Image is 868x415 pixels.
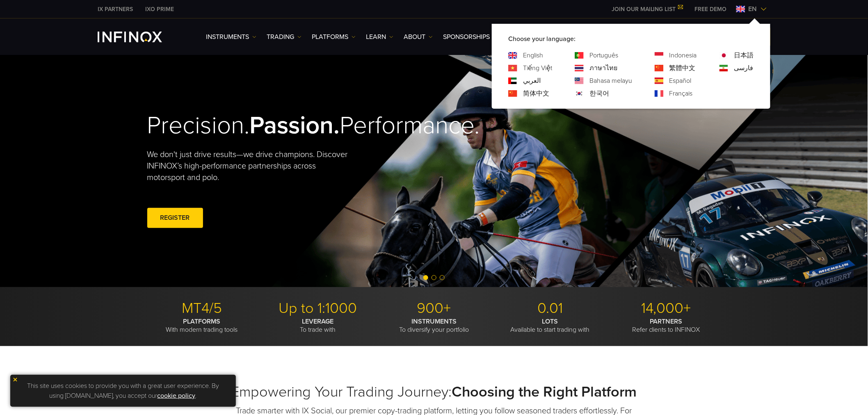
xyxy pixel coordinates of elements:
a: Language [734,50,754,60]
strong: INSTRUMENTS [411,317,457,326]
a: PLATFORMS [312,32,356,42]
a: cookie policy [158,392,196,400]
a: INFINOX [91,5,139,14]
a: Language [734,63,754,73]
p: MT4/5 [147,299,257,317]
p: This site uses cookies to provide you with a great user experience. By using [DOMAIN_NAME], you a... [14,379,232,403]
a: Learn [366,32,393,42]
strong: LOTS [542,317,558,326]
a: Language [589,63,617,73]
img: yellow close icon [12,377,18,383]
p: 0.01 [495,299,605,317]
a: Language [589,76,632,86]
a: REGISTER [147,208,203,228]
p: With modern trading tools [147,317,257,334]
p: Refer clients to INFINOX [611,317,721,334]
a: SPONSORSHIPS [443,32,490,42]
a: Language [589,50,618,60]
span: en [745,4,761,14]
span: Go to slide 2 [432,275,436,280]
p: We don't just drive results—we drive champions. Discover INFINOX’s high-performance partnerships ... [147,149,354,183]
strong: PARTNERS [650,317,683,326]
a: INFINOX [139,5,180,14]
p: 900+ [379,299,489,317]
a: TRADING [267,32,302,42]
strong: Passion. [250,111,340,140]
strong: Choosing the Right Platform [452,383,637,401]
a: JOIN OUR MAILING LIST [605,6,689,13]
strong: LEVERAGE [302,317,334,326]
h2: Empowering Your Trading Journey: [147,383,721,401]
h2: Precision. Performance. [147,111,406,141]
a: Language [669,76,692,86]
a: Language [523,50,543,60]
p: Up to 1:1000 [263,299,373,317]
a: Instruments [206,32,256,42]
a: Language [669,89,693,98]
p: 14,000+ [611,299,721,317]
span: Go to slide 1 [423,275,428,280]
p: To diversify your portfolio [379,317,489,334]
a: Language [669,50,697,60]
a: Language [523,89,549,98]
strong: PLATFORMS [183,317,221,326]
span: Go to slide 3 [440,275,445,280]
a: INFINOX MENU [689,5,733,14]
p: Available to start trading with [495,317,605,334]
a: ABOUT [404,32,433,42]
a: Language [523,63,552,73]
p: Choose your language: [508,34,754,44]
p: To trade with [263,317,373,334]
a: Language [523,76,541,86]
a: Language [669,63,696,73]
a: INFINOX Logo [98,32,181,42]
a: Language [589,89,609,98]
